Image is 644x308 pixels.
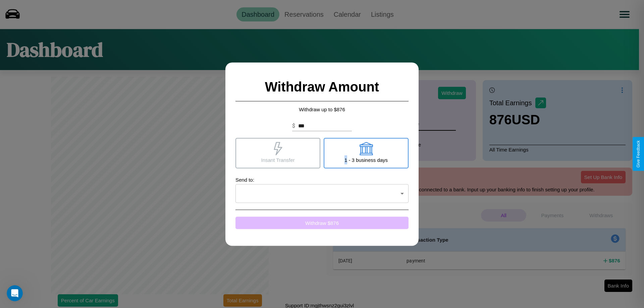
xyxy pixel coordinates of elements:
p: 1 - 3 business days [344,155,388,164]
button: Withdraw $876 [235,217,409,229]
h2: Withdraw Amount [235,72,409,101]
p: Send to: [235,175,409,184]
div: Give Feedback [636,140,641,168]
p: Insant Transfer [261,155,294,164]
p: Withdraw up to $ 876 [235,105,409,114]
p: $ [292,122,295,130]
iframe: Intercom live chat [7,285,23,301]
